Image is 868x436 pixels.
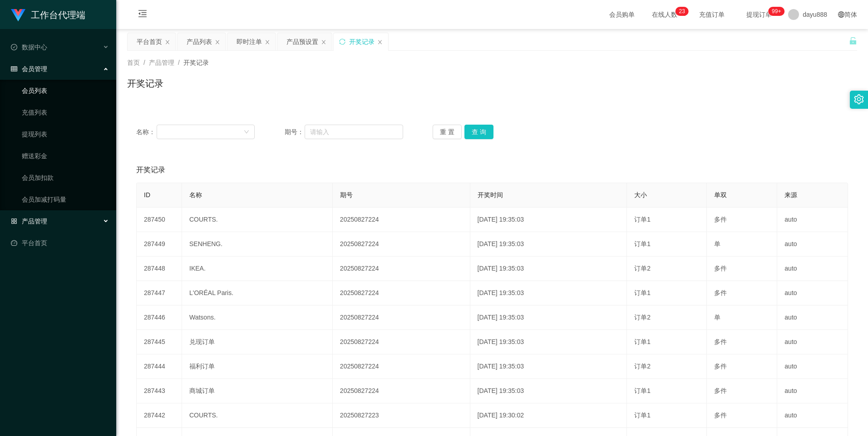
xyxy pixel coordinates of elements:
[470,257,627,281] td: [DATE] 19:35:03
[714,265,727,272] span: 多件
[777,281,848,305] td: auto
[11,9,25,22] img: logo.9652507e.png
[11,44,47,51] span: 数据中心
[634,191,647,199] span: 大小
[634,387,651,394] span: 订单1
[149,59,174,66] span: 产品管理
[22,103,109,121] a: 充值列表
[777,257,848,281] td: auto
[187,33,212,50] div: 产品列表
[777,208,848,232] td: auto
[22,147,109,165] a: 赠送彩金
[144,191,150,199] span: ID
[333,305,470,330] td: 20250827224
[137,208,182,232] td: 287450
[714,338,727,345] span: 多件
[333,232,470,257] td: 20250827224
[11,44,17,50] i: 图标: check-circle-o
[647,11,682,18] span: 在线人数
[634,314,651,321] span: 订单2
[634,289,651,296] span: 订单1
[333,281,470,305] td: 20250827224
[634,240,651,247] span: 订单1
[127,77,163,90] h1: 开奖记录
[634,363,651,370] span: 订单2
[215,39,220,45] i: 图标: close
[22,190,109,208] a: 会员加减打码量
[11,65,47,73] span: 会员管理
[182,208,333,232] td: COURTS.
[470,305,627,330] td: [DATE] 19:35:03
[714,412,727,419] span: 多件
[838,11,844,18] i: 图标: global
[333,354,470,379] td: 20250827224
[165,39,170,45] i: 图标: close
[714,314,720,321] span: 单
[333,403,470,428] td: 20250827223
[340,191,353,199] span: 期号
[464,125,493,139] button: 查 询
[22,125,109,143] a: 提现列表
[333,257,470,281] td: 20250827224
[31,0,85,29] h1: 工作台代理端
[182,354,333,379] td: 福利订单
[679,7,682,16] p: 2
[634,412,651,419] span: 订单1
[714,240,720,247] span: 单
[136,165,165,175] span: 开奖记录
[433,125,462,139] button: 重 置
[849,37,857,45] i: 图标: unlock
[676,7,689,16] sup: 23
[182,305,333,330] td: Watsons.
[11,218,47,225] span: 产品管理
[137,330,182,354] td: 287445
[470,330,627,354] td: [DATE] 19:35:03
[189,191,202,199] span: 名称
[182,281,333,305] td: L'ORÉAL Paris.
[714,387,727,394] span: 多件
[285,127,305,137] span: 期号：
[333,379,470,403] td: 20250827224
[321,39,326,45] i: 图标: close
[237,33,262,50] div: 即时注单
[22,82,109,100] a: 会员列表
[714,363,727,370] span: 多件
[127,59,140,66] span: 首页
[682,7,685,16] p: 3
[137,354,182,379] td: 287444
[137,33,162,50] div: 平台首页
[182,232,333,257] td: SENHENG.
[470,208,627,232] td: [DATE] 19:35:03
[244,129,249,136] i: 图标: down
[777,232,848,257] td: auto
[777,379,848,403] td: auto
[470,281,627,305] td: [DATE] 19:35:03
[768,7,784,16] sup: 980
[137,281,182,305] td: 287447
[305,125,403,139] input: 请输入
[183,59,209,66] span: 开奖记录
[143,59,145,66] span: /
[136,127,157,137] span: 名称：
[777,354,848,379] td: auto
[11,66,17,72] i: 图标: table
[11,11,85,18] a: 工作台代理端
[137,232,182,257] td: 287449
[11,218,17,224] i: 图标: appstore-o
[714,191,727,199] span: 单双
[182,403,333,428] td: COURTS.
[714,289,727,296] span: 多件
[137,403,182,428] td: 287442
[777,305,848,330] td: auto
[470,403,627,428] td: [DATE] 19:30:02
[182,257,333,281] td: IKEA.
[777,330,848,354] td: auto
[137,305,182,330] td: 287446
[634,265,651,272] span: 订单2
[470,354,627,379] td: [DATE] 19:35:03
[695,11,729,18] span: 充值订单
[377,39,383,45] i: 图标: close
[339,39,345,45] i: 图标: sync
[333,208,470,232] td: 20250827224
[137,257,182,281] td: 287448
